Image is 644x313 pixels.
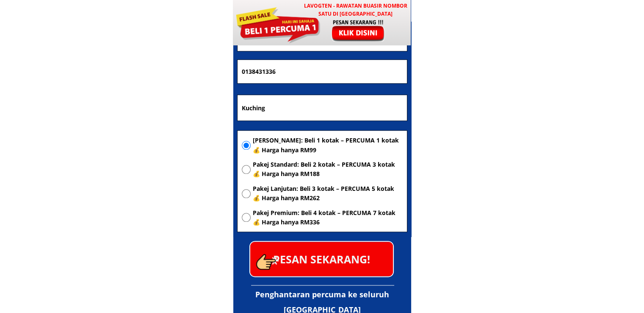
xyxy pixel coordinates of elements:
[240,95,405,120] input: Alamat
[253,160,403,179] span: Pakej Standard: Beli 2 kotak – PERCUMA 3 kotak 💰 Harga hanya RM188
[250,242,393,276] p: PESAN SEKARANG!
[253,184,403,203] span: Pakej Lanjutan: Beli 3 kotak – PERCUMA 5 kotak 💰 Harga hanya RM262
[240,60,405,84] input: Nombor Telefon Bimbit
[253,136,403,155] span: [PERSON_NAME]: Beli 1 kotak – PERCUMA 1 kotak 💰 Harga hanya RM99
[300,2,411,18] h3: LAVOGTEN - Rawatan Buasir Nombor Satu di [GEOGRAPHIC_DATA]
[253,208,403,227] span: Pakej Premium: Beli 4 kotak – PERCUMA 7 kotak 💰 Harga hanya RM336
